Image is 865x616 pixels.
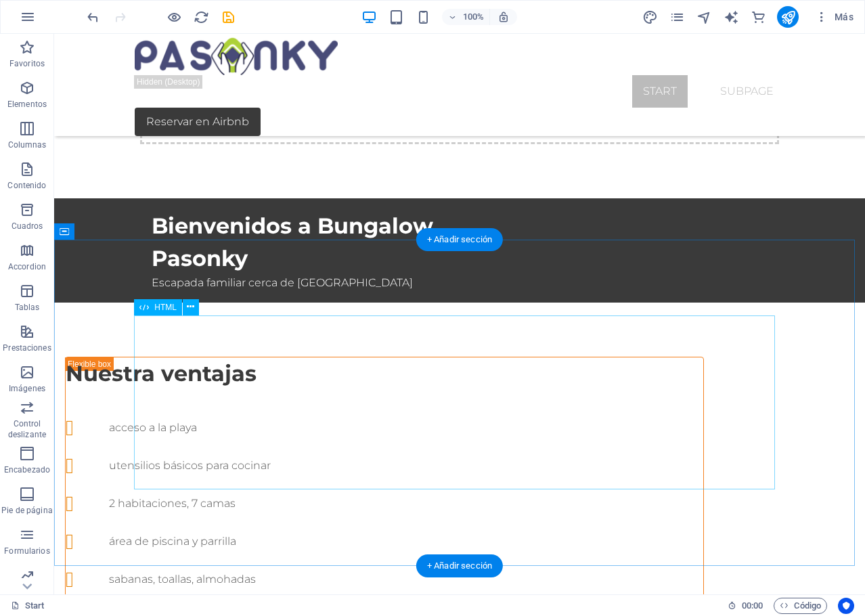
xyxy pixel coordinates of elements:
[669,9,685,25] button: pages
[194,9,209,25] i: Volver a cargar página
[777,6,799,28] button: publish
[462,9,484,25] h6: 100%
[442,9,490,25] button: 100%
[751,600,753,611] span: :
[7,99,47,110] p: Elementos
[642,9,658,25] button: design
[7,180,46,191] p: Contenido
[750,9,766,25] button: commerce
[497,11,510,23] i: Al redimensionar, ajustar el nivel de zoom automáticamente para ajustarse al dispositivo elegido.
[154,303,177,311] span: HTML
[669,9,685,25] i: Páginas (Ctrl+Alt+S)
[728,598,763,614] h6: Tiempo de la sesión
[642,9,658,25] i: Diseño (Ctrl+Alt+Y)
[774,598,827,614] button: Código
[12,221,43,232] p: Cuadros
[724,9,739,25] i: AI Writer
[8,139,47,150] p: Columnas
[9,383,45,394] p: Imágenes
[221,9,236,25] i: Guardar (Ctrl+S)
[85,9,101,25] button: undo
[193,9,209,25] button: reload
[15,302,40,313] p: Tablas
[838,598,854,614] button: Usercentrics
[85,9,101,25] i: Deshacer: Cambiar ID de seguimiento (Ctrl+Z)
[9,58,45,69] p: Favoritos
[220,9,236,25] button: save
[11,598,45,614] a: Haz clic para cancelar la selección y doble clic para abrir páginas
[4,546,49,556] p: Formularios
[751,9,766,25] i: Comercio
[809,6,859,28] button: Más
[815,10,853,24] span: Más
[723,9,739,25] button: text_generator
[416,228,503,251] div: + Añadir sección
[742,598,763,614] span: 00 00
[780,598,821,614] span: Código
[696,9,712,25] i: Navegador
[8,261,46,272] p: Accordion
[696,9,712,25] button: navigator
[1,505,52,516] p: Pie de página
[416,554,503,577] div: + Añadir sección
[3,343,51,353] p: Prestaciones
[4,464,50,475] p: Encabezado
[166,9,182,25] button: Haz clic para salir del modo de previsualización y seguir editando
